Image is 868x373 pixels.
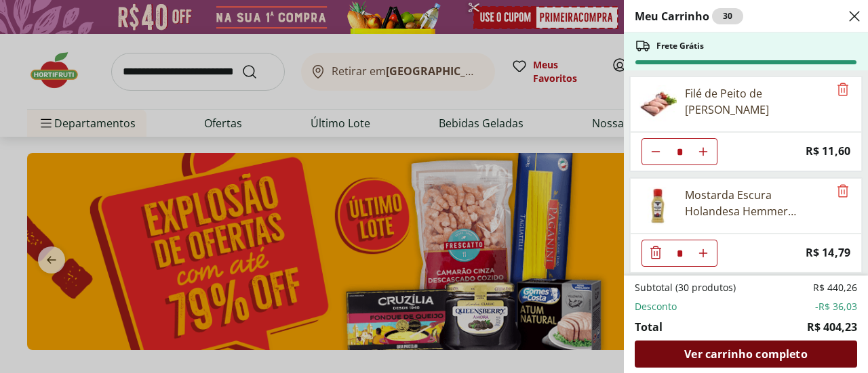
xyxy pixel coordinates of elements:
span: Subtotal (30 produtos) [635,281,736,294]
input: Quantidade Atual [669,139,690,164]
div: Filé de Peito de [PERSON_NAME] [685,85,829,118]
div: 30 [712,8,743,24]
button: Diminuir Quantidade [642,138,669,165]
div: Mostarda Escura Holandesa Hemmer Squeeze 200G [685,187,829,219]
span: Ver carrinho completo [684,349,807,359]
img: Principal [639,187,677,225]
span: -R$ 36,03 [815,300,857,313]
a: Ver carrinho completo [635,341,857,368]
h2: Meu Carrinho [635,8,743,24]
span: R$ 440,26 [813,281,857,294]
span: Total [635,319,663,335]
button: Diminuir Quantidade [642,240,669,267]
button: Aumentar Quantidade [690,240,717,267]
span: R$ 404,23 [807,319,857,335]
span: Frete Grátis [656,41,704,51]
button: Aumentar Quantidade [690,138,717,165]
span: R$ 14,79 [806,244,850,262]
button: Remove [835,82,851,98]
input: Quantidade Atual [669,240,690,266]
span: R$ 11,60 [806,142,850,160]
img: Filé de Peito de Frango Resfriado [639,85,677,123]
span: Desconto [635,300,677,313]
button: Remove [835,183,851,200]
